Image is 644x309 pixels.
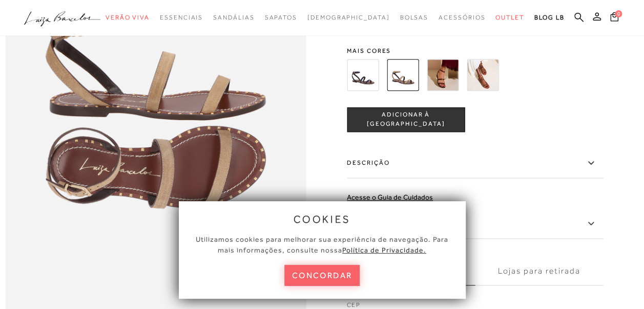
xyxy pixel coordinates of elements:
[307,14,390,21] span: [DEMOGRAPHIC_DATA]
[427,59,459,91] img: RASTEIRA COM TIRAS EM CAMURÇA CAFÉ E FECHAMENTO DE FIVELA
[495,8,524,27] a: categoryNavScreenReaderText
[534,8,564,27] a: BLOG LB
[400,8,428,27] a: categoryNavScreenReaderText
[106,8,150,27] a: categoryNavScreenReaderText
[534,14,564,21] span: BLOG LB
[294,214,351,225] span: cookies
[439,8,485,27] a: categoryNavScreenReaderText
[475,258,603,285] label: Lojas para retirada
[160,8,203,27] a: categoryNavScreenReaderText
[495,14,524,21] span: Outlet
[213,14,254,21] span: Sandálias
[196,235,448,254] span: Utilizamos cookies para melhorar sua experiência de navegação. Para mais informações, consulte nossa
[264,8,297,27] a: categoryNavScreenReaderText
[213,8,254,27] a: categoryNavScreenReaderText
[347,148,603,178] label: Descrição
[615,10,622,17] span: 0
[347,107,465,132] button: ADICIONAR À [GEOGRAPHIC_DATA]
[160,14,203,21] span: Essenciais
[387,59,419,91] img: RASTEIRA COM TIRAS EM CAMURÇA BEGE FENDI E FECHAMENTO DE FIVELA
[439,14,485,21] span: Acessórios
[467,59,498,91] img: RASTEIRA COM TIRAS EM COURO CARAMELO E FECHAMENTO DE FIVELA
[347,48,603,54] span: Mais cores
[342,246,426,254] a: Política de Privacidade.
[307,8,390,27] a: noSubCategoriesText
[607,11,621,25] button: 0
[284,265,360,286] button: concordar
[347,111,464,129] span: ADICIONAR À [GEOGRAPHIC_DATA]
[264,14,297,21] span: Sapatos
[400,14,428,21] span: Bolsas
[106,14,150,21] span: Verão Viva
[347,59,379,91] img: RASTEIRA COM TIRAS EM CAMURÇA AZUL NAVAL E FECHAMENTO DE FIVELA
